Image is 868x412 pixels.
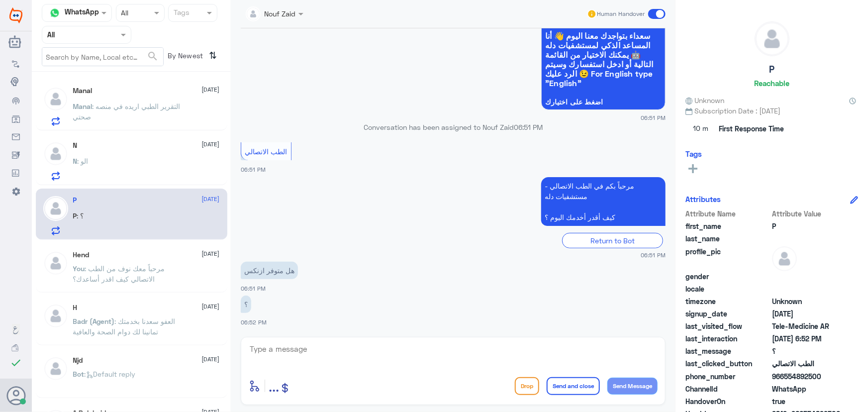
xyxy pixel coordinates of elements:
[685,396,770,407] span: HandoverOn
[202,249,220,258] span: [DATE]
[685,195,721,204] h6: Attributes
[772,358,844,369] span: الطب الاتصالي
[202,195,220,204] span: [DATE]
[772,246,797,271] img: defaultAdmin.png
[43,251,68,276] img: defaultAdmin.png
[47,5,62,20] img: whatsapp.png
[73,317,176,336] span: : العفو سعدنا بخدمتك تمانينا لك دوام الصحة والعافية
[6,386,25,405] button: Avatar
[685,371,770,382] span: phone_number
[241,122,666,132] p: Conversation has been assigned to Nouf Zaid
[685,321,770,331] span: last_visited_flow
[147,48,159,65] button: search
[9,7,22,23] img: Widebot Logo
[772,271,844,282] span: null
[73,102,181,121] span: : التقرير الطبي اريده في منصه صحتي
[772,221,844,231] span: P
[43,87,68,111] img: defaultAdmin.png
[685,149,702,158] h6: Tags
[10,357,22,369] i: check
[73,317,115,325] span: Badr (Agent)
[772,396,844,407] span: true
[241,285,266,292] span: 06:51 PM
[73,264,165,283] span: : مرحباً معك نوف من الطب الاتصالي كيف اقدر أساعدك؟
[685,384,770,394] span: ChannelId
[772,346,844,356] span: ؟
[241,319,267,325] span: 06:52 PM
[772,208,844,219] span: Attribute Value
[43,141,68,166] img: defaultAdmin.png
[772,284,844,294] span: null
[685,208,770,219] span: Attribute Name
[269,377,279,395] span: ...
[719,123,784,134] span: First Response Time
[754,79,789,88] h6: Reachable
[562,233,663,248] div: Return to Bot
[73,196,77,205] h5: P
[73,304,78,312] h5: H
[545,98,662,106] span: اضغط على اختيارك
[73,87,93,95] h5: Manal
[73,141,78,150] h5: N
[73,251,90,259] h5: Hend
[772,321,844,331] span: Tele-Medicine AR
[685,95,724,105] span: Unknown
[641,251,666,259] span: 06:51 PM
[73,102,93,110] span: Manal
[685,309,770,319] span: signup_date
[547,377,600,395] button: Send and close
[245,147,288,156] span: الطب الاتصالي
[685,333,770,344] span: last_interaction
[73,211,77,220] span: P
[202,302,220,311] span: [DATE]
[772,296,844,307] span: Unknown
[42,48,163,66] input: Search by Name, Local etc…
[43,304,68,328] img: defaultAdmin.png
[202,140,220,149] span: [DATE]
[685,284,770,294] span: locale
[147,50,159,62] span: search
[685,105,858,116] span: Subscription Date : [DATE]
[78,157,89,165] span: : الو
[545,31,662,88] span: سعداء بتواجدك معنا اليوم 👋 أنا المساعد الذكي لمستشفيات دله 🤖 يمكنك الاختيار من القائمة التالية أو...
[685,271,770,282] span: gender
[772,371,844,382] span: 966554892500
[769,64,774,75] h5: P
[685,346,770,356] span: last_message
[514,123,543,131] span: 06:51 PM
[269,375,279,397] button: ...
[77,211,84,220] span: : ؟
[73,370,85,378] span: Bot
[43,356,68,381] img: defaultAdmin.png
[172,7,190,20] div: Tags
[772,384,844,394] span: 2
[209,47,217,64] i: ⇅
[597,9,645,18] span: Human Handover
[755,22,789,56] img: defaultAdmin.png
[685,120,715,138] span: 10 m
[73,157,78,165] span: N
[241,296,251,313] p: 5/10/2025, 6:52 PM
[43,196,68,221] img: defaultAdmin.png
[685,358,770,369] span: last_clicked_button
[685,246,770,269] span: profile_pic
[685,233,770,244] span: last_name
[772,309,844,319] span: 2025-10-05T15:51:24.131Z
[73,264,85,273] span: You
[164,47,205,67] span: By Newest
[202,85,220,94] span: [DATE]
[241,262,298,279] p: 5/10/2025, 6:51 PM
[607,378,658,395] button: Send Message
[772,333,844,344] span: 2025-10-05T15:52:57.446Z
[541,177,666,226] p: 5/10/2025, 6:51 PM
[515,377,539,395] button: Drop
[85,370,136,378] span: : Default reply
[241,166,266,173] span: 06:51 PM
[202,355,220,364] span: [DATE]
[685,296,770,307] span: timezone
[641,113,666,122] span: 06:51 PM
[73,356,83,365] h5: Njd
[685,221,770,231] span: first_name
